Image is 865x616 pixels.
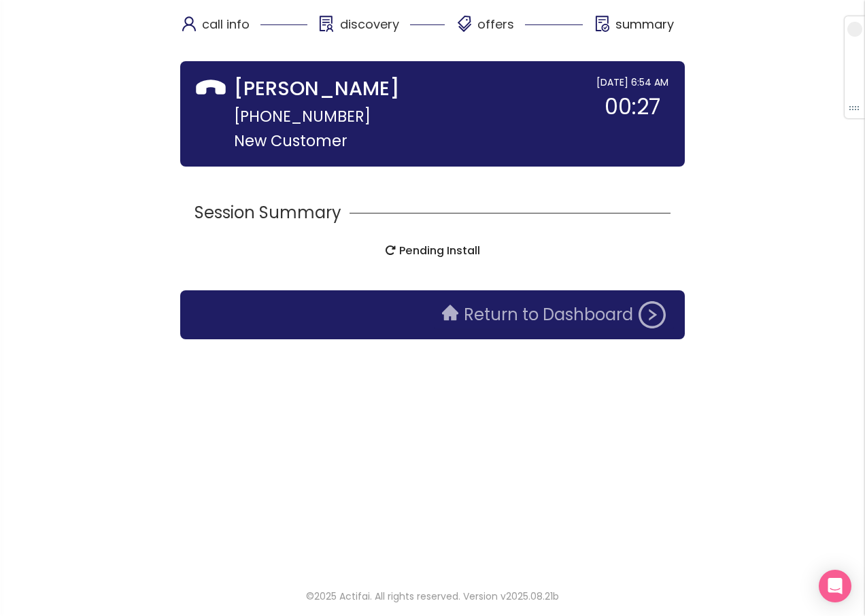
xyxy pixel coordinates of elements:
[596,75,668,90] div: [DATE] 6:54 AM
[234,75,400,103] strong: [PERSON_NAME]
[340,14,399,35] p: discovery
[234,129,571,153] p: New Customer
[194,234,671,260] h3: Pending Install
[202,14,250,35] p: call info
[456,14,583,48] div: offers
[194,200,671,226] div: Session Summary
[477,14,514,35] p: offers
[615,14,674,35] p: summary
[181,16,197,32] span: user
[234,103,371,129] span: [PHONE_NUMBER]
[180,14,307,48] div: call info
[596,90,668,124] div: 00:27
[819,570,851,602] div: Open Intercom Messenger
[594,14,674,48] div: summary
[318,14,445,48] div: discovery
[594,16,611,32] span: file-done
[197,75,225,103] span: phone
[456,16,473,32] span: tags
[434,301,674,328] button: Return to Dashboard
[318,16,335,32] span: solution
